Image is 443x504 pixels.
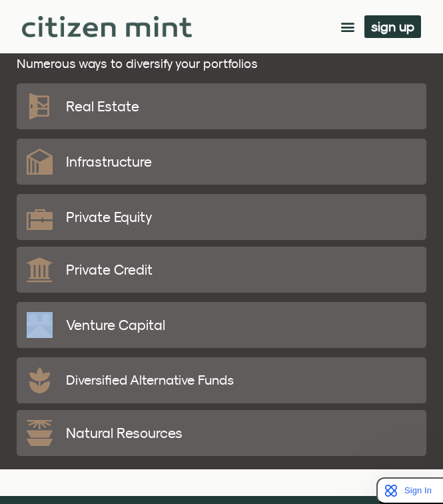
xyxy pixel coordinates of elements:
[66,426,183,440] p: Natural Resources
[17,57,258,70] h1: Numerous ways to diversify your portfolios
[66,318,165,332] p: Venture Capital
[364,15,421,38] a: sign up
[337,16,359,38] div: Menu Toggle
[371,22,414,31] span: sign up
[66,155,152,169] p: Infrastructure
[66,210,153,224] p: Private Equity
[66,263,153,277] p: Private Credit
[66,373,234,387] p: Diversified Alternative Funds
[22,16,191,38] img: Citizen Mint
[66,99,139,113] p: Real Estate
